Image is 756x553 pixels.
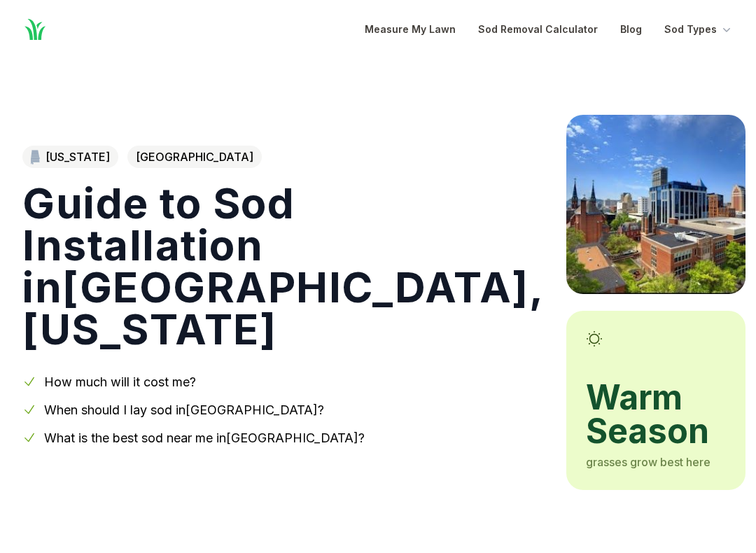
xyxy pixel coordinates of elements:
a: How much will it cost me? [44,374,196,389]
a: [US_STATE] [22,146,118,168]
button: Sod Types [664,21,734,38]
span: grasses grow best here [586,455,710,469]
span: warm season [586,381,726,448]
a: Measure My Lawn [365,21,456,38]
a: Sod Removal Calculator [478,21,598,38]
img: Alabama state outline [31,150,40,164]
a: What is the best sod near me in[GEOGRAPHIC_DATA]? [44,430,365,445]
a: When should I lay sod in[GEOGRAPHIC_DATA]? [44,402,324,417]
img: A picture of Birmingham [566,115,745,294]
a: Blog [620,21,642,38]
h1: Guide to Sod Installation in [GEOGRAPHIC_DATA] , [US_STATE] [22,182,544,350]
span: [GEOGRAPHIC_DATA] [127,146,262,168]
